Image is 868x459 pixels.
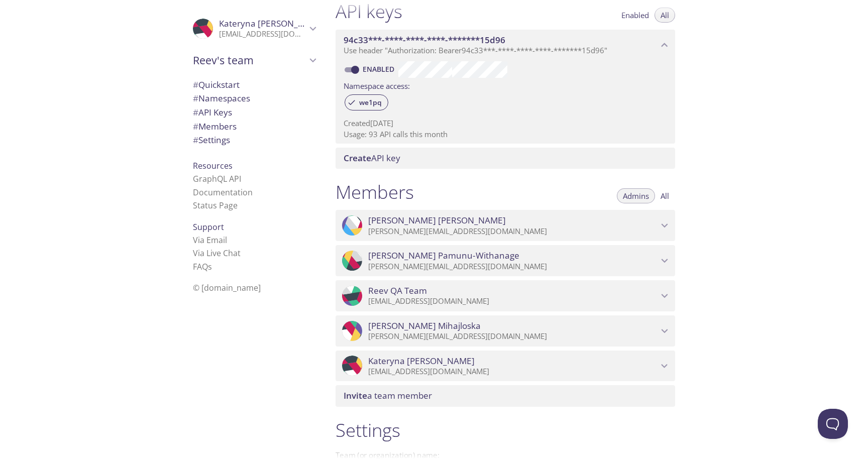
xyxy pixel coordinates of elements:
[368,285,427,296] span: Reev QA Team
[185,12,323,45] div: Kateryna Vasylenko
[368,262,658,272] p: [PERSON_NAME][EMAIL_ADDRESS][DOMAIN_NAME]
[193,121,237,132] span: Members
[219,18,325,29] span: Kateryna [PERSON_NAME]
[193,200,238,211] a: Status Page
[344,78,410,92] label: Namespace access:
[336,245,675,276] div: Poorni Pamunu-Withanage
[193,282,261,293] span: © [DOMAIN_NAME]
[344,390,367,401] span: Invite
[655,188,675,203] button: All
[368,215,506,226] span: [PERSON_NAME] [PERSON_NAME]
[193,235,227,246] a: Via Email
[193,248,241,259] a: Via Live Chat
[193,92,198,104] span: #
[345,94,388,110] div: we1pq
[219,29,306,39] p: [EMAIL_ADDRESS][DOMAIN_NAME]
[193,79,240,90] span: Quickstart
[336,385,675,406] div: Invite a team member
[336,210,675,241] div: Neetish sharma
[193,187,253,198] a: Documentation
[185,47,323,73] div: Reev's team
[368,320,481,331] span: [PERSON_NAME] Mihajloska
[185,120,323,134] div: Members
[344,129,667,140] p: Usage: 93 API calls this month
[193,173,241,184] a: GraphQL API
[193,121,198,132] span: #
[368,331,658,341] p: [PERSON_NAME][EMAIL_ADDRESS][DOMAIN_NAME]
[336,315,675,347] div: Ana Mihajloska
[336,181,414,203] h1: Members
[336,351,675,382] div: Kateryna Vasylenko
[193,53,306,67] span: Reev's team
[368,356,475,367] span: Kateryna [PERSON_NAME]
[193,134,230,146] span: Settings
[208,261,212,272] span: s
[185,133,323,147] div: Team Settings
[193,106,232,118] span: API Keys
[336,280,675,311] div: Reev QA Team
[193,134,198,146] span: #
[368,250,519,261] span: [PERSON_NAME] Pamunu-Withanage
[193,92,250,104] span: Namespaces
[818,409,848,439] iframe: Help Scout Beacon - Open
[368,367,658,377] p: [EMAIL_ADDRESS][DOMAIN_NAME]
[344,390,432,401] span: a team member
[193,106,198,118] span: #
[193,160,233,171] span: Resources
[336,148,675,169] div: Create API Key
[185,78,323,92] div: Quickstart
[353,98,388,107] span: we1pq
[185,91,323,105] div: Namespaces
[368,296,658,306] p: [EMAIL_ADDRESS][DOMAIN_NAME]
[617,188,655,203] button: Admins
[344,152,371,164] span: Create
[336,419,675,441] h1: Settings
[368,226,658,237] p: [PERSON_NAME][EMAIL_ADDRESS][DOMAIN_NAME]
[361,64,398,74] a: Enabled
[193,221,224,233] span: Support
[344,152,400,164] span: API key
[193,79,198,90] span: #
[193,261,212,272] a: FAQ
[185,105,323,120] div: API Keys
[344,118,667,129] p: Created [DATE]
